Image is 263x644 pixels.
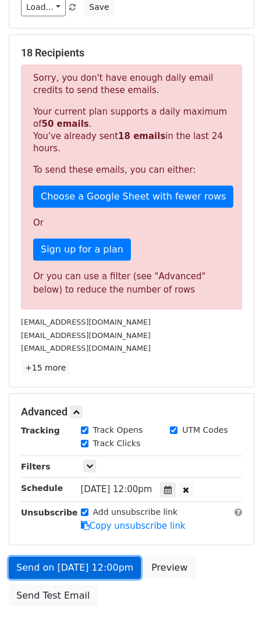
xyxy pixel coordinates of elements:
[21,483,63,493] strong: Schedule
[41,119,88,129] strong: 50 emails
[33,72,230,97] p: Sorry, you don't have enough daily email credits to send these emails.
[21,426,60,435] strong: Tracking
[21,405,242,418] h5: Advanced
[93,424,143,436] label: Track Opens
[81,521,186,531] a: Copy unsubscribe link
[33,106,230,155] p: Your current plan supports a daily maximum of . You've already sent in the last 24 hours.
[93,506,178,518] label: Add unsubscribe link
[144,557,195,579] a: Preview
[21,47,242,59] h5: 18 Recipients
[21,331,151,340] small: [EMAIL_ADDRESS][DOMAIN_NAME]
[93,437,141,450] label: Track Clicks
[21,318,151,326] small: [EMAIL_ADDRESS][DOMAIN_NAME]
[9,557,141,579] a: Send on [DATE] 12:00pm
[9,585,97,607] a: Send Test Email
[205,588,263,644] iframe: Chat Widget
[33,239,131,261] a: Sign up for a plan
[33,186,233,208] a: Choose a Google Sheet with fewer rows
[33,217,230,229] p: Or
[33,270,230,296] div: Or you can use a filter (see "Advanced" below) to reduce the number of rows
[21,462,51,471] strong: Filters
[182,424,228,436] label: UTM Codes
[21,361,70,375] a: +15 more
[21,344,151,353] small: [EMAIL_ADDRESS][DOMAIN_NAME]
[118,131,165,141] strong: 18 emails
[21,508,78,517] strong: Unsubscribe
[33,164,230,176] p: To send these emails, you can either:
[81,484,152,494] span: [DATE] 12:00pm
